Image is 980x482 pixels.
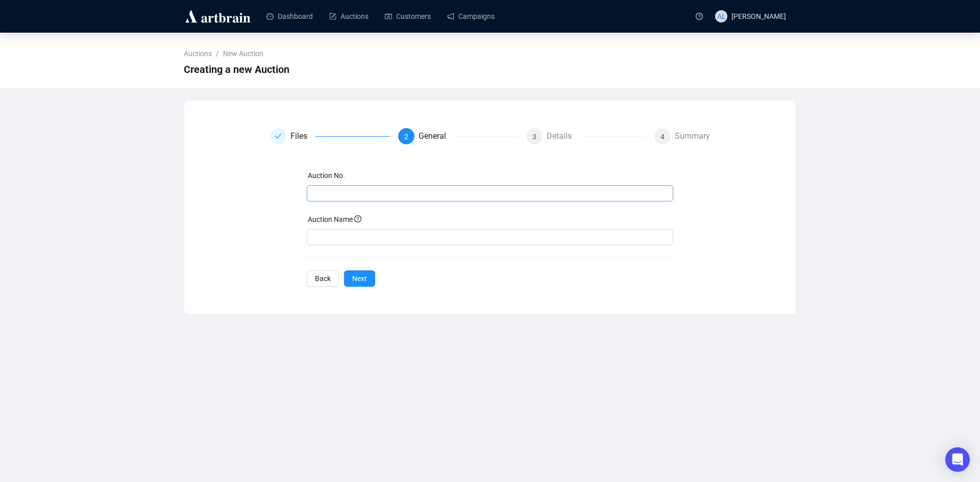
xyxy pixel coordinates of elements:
[717,11,726,22] span: AL
[404,133,408,141] span: 2
[696,13,703,20] span: question-circle
[526,128,646,144] div: 3Details
[352,273,367,284] span: Next
[308,215,361,223] span: Auction Name
[344,270,375,287] button: Next
[184,8,252,24] img: logo
[221,48,265,59] a: New Auction
[654,128,710,144] div: 4Summary
[660,133,665,141] span: 4
[290,128,315,144] div: Files
[315,273,331,284] span: Back
[675,128,710,144] div: Summary
[182,48,214,59] a: Auctions
[216,48,219,59] li: /
[398,128,518,144] div: 2General
[266,3,313,30] a: Dashboard
[307,270,339,287] button: Back
[447,3,495,30] a: Campaigns
[308,171,345,180] label: Auction No.
[275,133,282,140] span: check
[547,128,580,144] div: Details
[731,12,786,20] span: [PERSON_NAME]
[385,3,431,30] a: Customers
[419,128,454,144] div: General
[354,215,361,222] span: question-circle
[270,128,390,144] div: Files
[945,447,970,472] div: Open Intercom Messenger
[532,133,536,141] span: 3
[329,3,369,30] a: Auctions
[184,61,289,78] span: Creating a new Auction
